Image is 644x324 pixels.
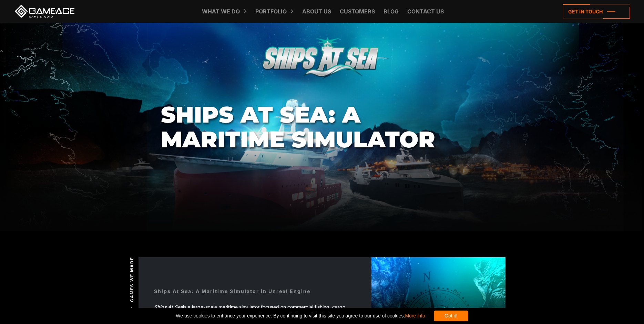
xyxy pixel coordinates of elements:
h1: Ships At Sea: A Maritime Simulator [161,102,483,152]
em: Ships At Sea [154,304,183,310]
span: We use cookies to enhance your experience. By continuing to visit this site you agree to our use ... [176,311,425,321]
div: Got it! [434,311,468,321]
a: More info [405,313,425,318]
div: Ships At Sea: A Maritime Simulator in Unreal Engine [154,288,310,295]
a: Get in touch [563,4,630,19]
span: Games we made [129,257,135,302]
